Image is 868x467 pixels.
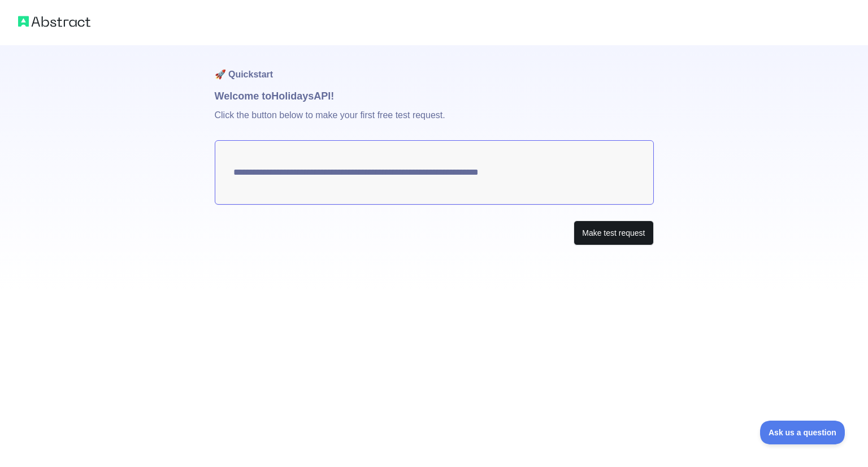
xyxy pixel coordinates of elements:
[760,421,845,444] iframe: Toggle Customer Support
[215,45,654,88] h1: 🚀 Quickstart
[215,104,654,140] p: Click the button below to make your first free test request.
[574,220,653,246] button: Make test request
[18,14,90,29] img: Abstract logo
[215,88,654,104] h1: Welcome to Holidays API!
